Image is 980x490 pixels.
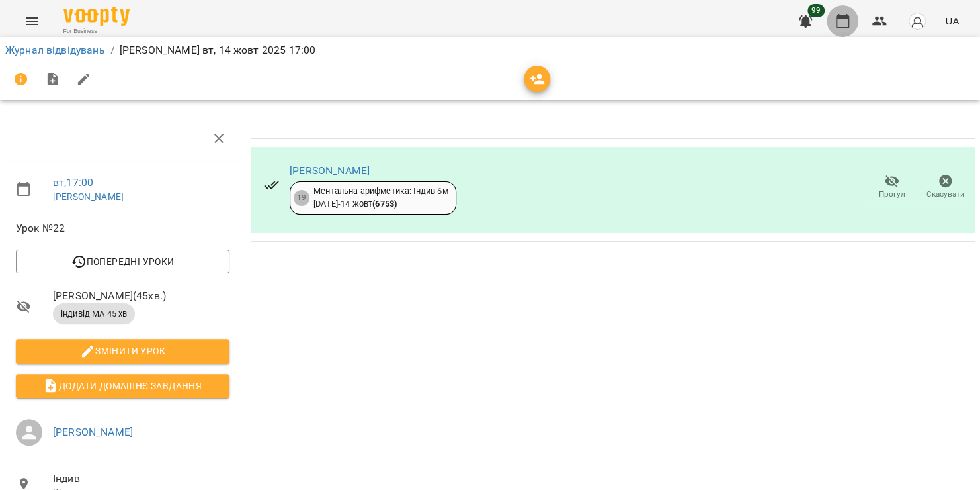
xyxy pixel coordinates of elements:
[120,42,315,58] p: [PERSON_NAME] вт, 14 жовт 2025 17:00
[879,189,905,200] span: Прогул
[16,374,229,398] button: Додати домашнє завдання
[53,191,124,202] a: [PERSON_NAME]
[53,471,229,487] span: Індив
[53,308,135,320] span: індивід МА 45 хв
[53,176,93,189] a: вт , 17:00
[919,169,972,206] button: Скасувати
[940,9,964,33] button: UA
[372,199,397,209] b: ( 675 $ )
[16,250,229,273] button: Попередні уроки
[290,164,370,177] a: [PERSON_NAME]
[53,426,133,438] a: [PERSON_NAME]
[26,343,219,359] span: Змінити урок
[5,42,975,58] nav: breadcrumb
[16,5,48,37] button: Menu
[110,42,114,58] li: /
[26,254,219,269] span: Попередні уроки
[26,378,219,394] span: Додати домашнє завдання
[294,190,309,206] div: 19
[926,189,965,200] span: Скасувати
[5,44,105,56] a: Журнал відвідувань
[908,12,926,30] img: avatar_s.png
[16,339,229,363] button: Змінити урок
[16,220,229,236] span: Урок №22
[53,288,229,304] span: [PERSON_NAME] ( 45 хв. )
[865,169,919,206] button: Прогул
[807,4,825,17] span: 99
[63,7,130,26] img: Voopty Logo
[945,14,959,28] span: UA
[63,27,130,36] span: For Business
[313,185,448,210] div: Ментальна арифметика: Індив 6м [DATE] - 14 жовт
